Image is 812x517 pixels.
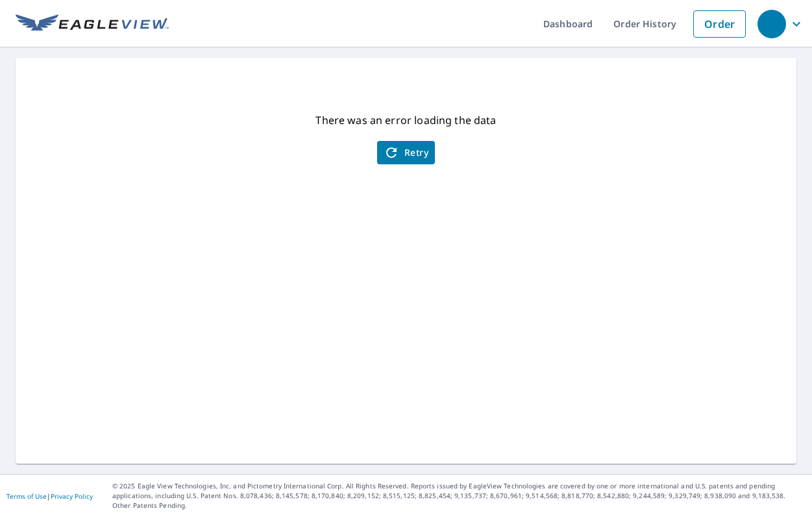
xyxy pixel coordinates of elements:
[315,112,496,128] p: There was an error loading the data
[16,14,169,34] img: EV Logo
[6,492,93,500] p: |
[6,492,47,501] a: Terms of Use
[112,481,806,511] p: © 2025 Eagle View Technologies, Inc. and Pictometry International Corp. All Rights Reserved. Repo...
[51,492,93,501] a: Privacy Policy
[384,145,428,160] span: Retry
[693,10,746,38] a: Order
[377,141,435,164] button: Retry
